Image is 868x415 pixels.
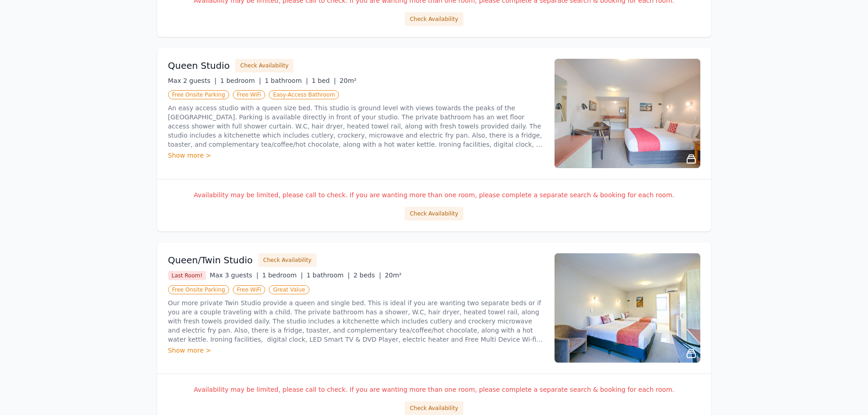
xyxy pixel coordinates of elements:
[269,90,339,99] span: Easy-Access Bathroom
[168,103,544,149] p: An easy access studio with a queen size bed. This studio is ground level with views towards the p...
[220,77,261,84] span: 1 bedroom |
[235,59,293,72] button: Check Availability
[233,285,266,294] span: Free WiFi
[405,207,463,220] button: Check Availability
[265,77,308,84] span: 1 bathroom |
[168,59,230,72] h3: Queen Studio
[168,190,700,200] p: Availability may be limited, please call to check. If you are wanting more than one room, please ...
[168,346,544,355] div: Show more >
[405,401,463,415] button: Check Availability
[210,272,258,279] span: Max 3 guests |
[354,272,381,279] span: 2 beds |
[168,285,229,294] span: Free Onsite Parking
[405,12,463,26] button: Check Availability
[258,253,317,267] button: Check Availability
[168,271,206,280] span: Last Room!
[168,385,700,394] p: Availability may be limited, please call to check. If you are wanting more than one room, please ...
[233,90,266,99] span: Free WiFi
[168,77,217,84] span: Max 2 guests |
[168,254,253,266] h3: Queen/Twin Studio
[339,77,356,84] span: 20m²
[168,151,544,160] div: Show more >
[385,272,401,279] span: 20m²
[312,77,336,84] span: 1 bed |
[168,90,229,99] span: Free Onsite Parking
[262,272,303,279] span: 1 bedroom |
[307,272,350,279] span: 1 bathroom |
[269,285,309,294] span: Great Value
[168,298,544,344] p: Our more private Twin Studio provide a queen and single bed. This is ideal if you are wanting two...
